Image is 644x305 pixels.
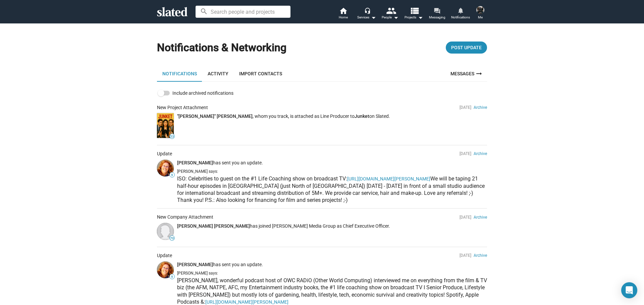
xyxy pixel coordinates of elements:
[476,6,484,14] img: Rennie Sharp
[157,252,172,259] div: Update
[347,176,430,181] a: [URL][DOMAIN_NAME][PERSON_NAME]
[157,261,174,278] img: Heather Hale
[434,7,440,14] mat-icon: forum
[157,113,174,138] a: 53
[170,173,174,177] span: 9
[478,13,483,21] span: Me
[355,7,378,21] button: Services
[460,151,471,156] span: [DATE]
[157,113,174,138] img: Junket
[339,13,348,21] span: Home
[369,13,377,21] mat-icon: arrow_drop_down
[378,7,402,21] button: People
[382,13,398,21] div: People
[157,104,208,111] div: New Project Attachment
[405,13,423,21] span: Projects
[157,160,174,176] a: Heather Hale 9
[177,262,213,267] a: [PERSON_NAME]
[157,261,174,278] a: Heather Hale 9
[425,7,449,21] a: Messaging
[177,261,487,268] p: has sent you an update.
[157,223,174,240] a: Gary Michael Walters 70
[449,7,472,21] a: Notifications
[177,223,487,229] p: has joined [PERSON_NAME] Media Group as Chief Executive Officer.
[474,151,487,156] a: Archive
[474,105,487,110] a: Archive
[474,215,487,220] a: Archive
[177,223,250,229] a: [PERSON_NAME] [PERSON_NAME]
[355,113,369,119] a: Junket
[172,89,233,97] span: Include archived notifications
[157,41,286,55] h1: Notifications & Networking
[339,7,347,15] mat-icon: home
[331,7,355,21] a: Home
[446,42,487,54] button: Post Update
[357,13,376,21] div: Services
[170,275,174,279] span: 9
[429,13,445,21] span: Messaging
[460,215,471,220] span: [DATE]
[621,282,637,298] div: Open Intercom Messenger
[157,66,202,82] a: Notifications
[157,223,174,240] img: Gary Michael Walters
[474,253,487,258] a: Archive
[202,66,234,82] a: Activity
[177,160,213,165] a: [PERSON_NAME]
[157,160,174,176] img: Heather Hale
[157,151,172,157] div: Update
[170,236,174,240] span: 70
[475,70,483,78] mat-icon: arrow_right_alt
[457,7,464,13] mat-icon: notifications
[205,299,288,305] a: [URL][DOMAIN_NAME][PERSON_NAME]
[392,13,400,21] mat-icon: arrow_drop_down
[177,113,487,120] p: , whom you track, is attached as Line Producer to on Slated.
[460,253,471,258] span: [DATE]
[177,175,487,204] div: ISO: Celebrities to guest on the #1 Life Coaching show on broadcast TV: We will be taping 21 half...
[196,6,290,18] input: Search people and projects
[170,135,174,139] span: 53
[410,6,419,15] mat-icon: view_list
[177,270,487,276] div: [PERSON_NAME] says:
[451,42,482,54] span: Post Update
[460,105,471,110] span: [DATE]
[177,168,487,174] div: [PERSON_NAME] says:
[177,113,253,119] a: "[PERSON_NAME]" [PERSON_NAME]
[234,66,287,82] a: Import Contacts
[451,13,470,21] span: Notifications
[386,6,396,15] mat-icon: people
[402,7,425,21] button: Projects
[364,7,370,13] mat-icon: headset_mic
[177,160,487,166] p: has sent you an update.
[472,5,488,22] button: Rennie SharpMe
[157,214,213,220] div: New Company Attachment
[416,13,424,21] mat-icon: arrow_drop_down
[446,66,487,82] a: Messages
